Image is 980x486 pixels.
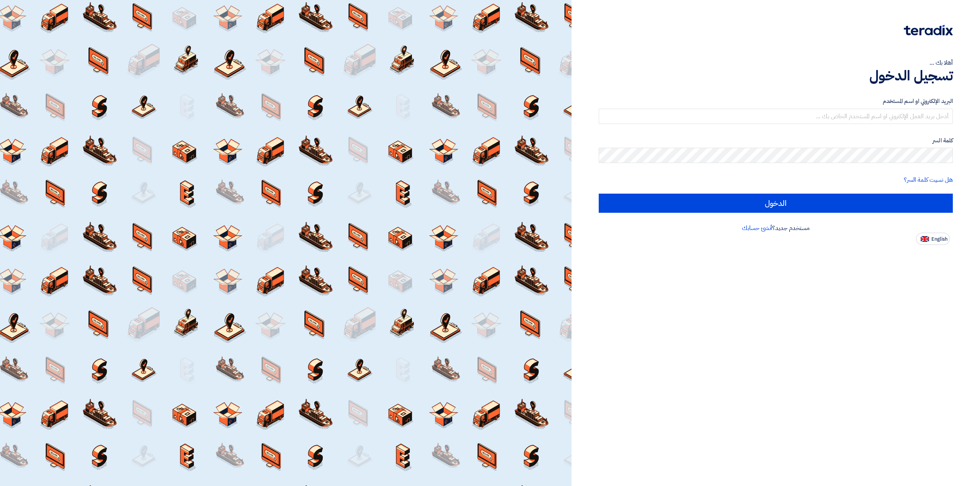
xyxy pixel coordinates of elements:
img: Teradix logo [904,25,953,36]
div: مستخدم جديد؟ [599,223,953,233]
div: أهلا بك ... [599,58,953,67]
button: English [916,233,950,245]
img: en-US.png [921,236,929,242]
label: البريد الإلكتروني او اسم المستخدم [599,97,953,106]
input: الدخول [599,194,953,213]
a: أنشئ حسابك [742,223,772,233]
h1: تسجيل الدخول [599,67,953,84]
span: English [931,236,947,242]
label: كلمة السر [599,136,953,145]
input: أدخل بريد العمل الإلكتروني او اسم المستخدم الخاص بك ... [599,109,953,124]
a: هل نسيت كلمة السر؟ [904,175,953,184]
